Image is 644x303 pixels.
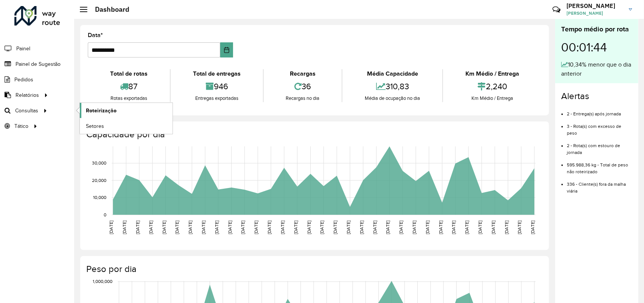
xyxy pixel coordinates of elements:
text: 1,000,000 [93,279,112,284]
text: [DATE] [333,221,338,234]
text: [DATE] [359,221,364,234]
text: [DATE] [280,221,285,234]
text: [DATE] [386,221,390,234]
text: [DATE] [175,221,180,234]
text: [DATE] [438,221,443,234]
text: [DATE] [135,221,140,234]
button: Choose Date [220,42,233,57]
span: Consultas [15,107,38,115]
li: 2 - Rota(s) com estouro de jornada [567,137,632,156]
div: 36 [266,78,340,95]
text: [DATE] [201,221,206,234]
text: [DATE] [412,221,417,234]
text: [DATE] [162,221,166,234]
li: 336 - Cliente(s) fora da malha viária [567,175,632,194]
div: 310,83 [344,78,440,95]
a: Roteirização [80,103,173,118]
a: Contato Rápido [548,2,565,18]
label: Data [88,31,103,40]
text: [DATE] [188,221,193,234]
text: [DATE] [267,221,272,234]
text: [DATE] [227,221,232,234]
text: [DATE] [478,221,482,234]
text: [DATE] [254,221,258,234]
span: Relatórios [16,91,39,99]
text: [DATE] [346,221,351,234]
text: [DATE] [517,221,522,234]
div: Média de ocupação no dia [344,95,440,102]
text: [DATE] [148,221,153,234]
text: [DATE] [320,221,325,234]
text: [DATE] [109,221,114,234]
li: 2 - Entrega(s) após jornada [567,105,632,117]
text: [DATE] [241,221,246,234]
h4: Capacidade por dia [86,129,541,140]
text: [DATE] [464,221,469,234]
div: Entregas exportadas [173,95,261,102]
text: [DATE] [293,221,298,234]
div: Km Médio / Entrega [445,69,540,78]
h2: Dashboard [87,5,129,14]
text: [DATE] [214,221,219,234]
span: Painel de Sugestão [16,60,61,68]
div: 87 [90,78,168,95]
div: 946 [173,78,261,95]
text: [DATE] [491,221,496,234]
div: 00:01:44 [561,34,632,60]
li: 595.988,36 kg - Total de peso não roteirizado [567,156,632,175]
span: Roteirização [86,107,117,115]
text: [DATE] [306,221,311,234]
div: Recargas [266,69,340,78]
span: Painel [16,45,30,53]
span: Tático [14,122,28,130]
text: [DATE] [504,221,509,234]
text: [DATE] [372,221,377,234]
text: [DATE] [530,221,535,234]
div: Total de entregas [173,69,261,78]
h4: Peso por dia [86,264,541,275]
span: Pedidos [14,76,33,84]
text: [DATE] [122,221,127,234]
div: Km Médio / Entrega [445,95,540,102]
div: Média Capacidade [344,69,440,78]
text: [DATE] [398,221,403,234]
text: 30,000 [92,161,106,166]
li: 3 - Rota(s) com excesso de peso [567,117,632,137]
div: Rotas exportadas [90,95,168,102]
text: [DATE] [451,221,456,234]
text: 0 [104,212,106,217]
span: Setores [86,122,104,130]
h4: Alertas [561,91,632,102]
a: Setores [80,118,173,134]
div: 2,240 [445,78,540,95]
div: Tempo médio por rota [561,24,632,34]
div: 10,34% menor que o dia anterior [561,60,632,78]
text: [DATE] [425,221,430,234]
text: 10,000 [93,195,106,200]
h3: [PERSON_NAME] [566,2,623,9]
span: [PERSON_NAME] [566,10,623,17]
text: 20,000 [92,178,106,183]
div: Recargas no dia [266,95,340,102]
div: Total de rotas [90,69,168,78]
